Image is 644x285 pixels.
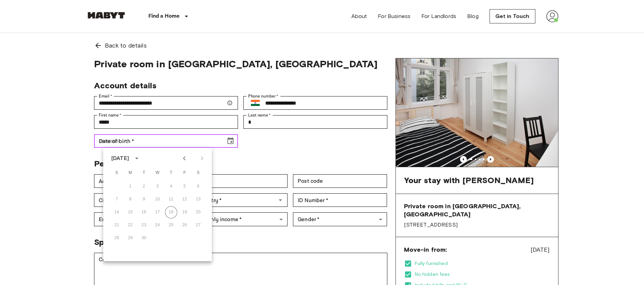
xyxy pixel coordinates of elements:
div: City [94,193,188,207]
img: avatar [546,10,558,22]
button: Previous month [179,153,190,164]
span: Personal details [94,159,157,168]
div: Last name [243,115,387,129]
img: Marketing picture of unit DE-01-232-03M [396,58,558,167]
svg: Make sure your email is correct — we'll send your booking details there. [227,100,233,106]
a: For Landlords [421,12,456,20]
a: Get in Touch [490,9,535,23]
div: First name [94,115,238,129]
span: Monday [124,166,136,180]
a: Back to details [86,33,558,58]
div: [DATE] [111,154,129,162]
button: Choose date [224,134,237,148]
a: About [351,12,367,20]
div: ID Number [293,193,387,207]
span: Tuesday [138,166,150,180]
span: Private room in [GEOGRAPHIC_DATA], [GEOGRAPHIC_DATA] [94,58,387,70]
span: Account details [94,81,157,90]
span: Friday [179,166,191,180]
label: Phone number [248,93,278,99]
span: Special requests [94,237,160,247]
button: Select country [248,96,262,110]
button: Previous image [487,156,494,163]
span: Fully furnished [415,260,550,267]
button: Open [276,195,285,205]
img: India [251,100,260,106]
label: Last name [248,112,271,118]
button: Previous image [460,156,467,163]
span: Saturday [192,166,204,180]
div: Post code [293,174,387,188]
span: No hidden fees [415,271,550,278]
span: Private room in [GEOGRAPHIC_DATA], [GEOGRAPHIC_DATA] [404,202,550,218]
button: calendar view is open, switch to year view [131,153,143,164]
span: Your stay with [PERSON_NAME] [404,175,534,185]
span: Thursday [165,166,177,180]
a: For Business [378,12,410,20]
label: Email [99,93,112,99]
span: Move-in from: [404,246,447,254]
div: Email [94,96,238,110]
span: [DATE] [531,245,550,254]
label: First name [99,112,122,118]
span: [STREET_ADDRESS] [404,221,550,229]
p: Find a Home [148,12,180,20]
span: Sunday [111,166,123,180]
a: Blog [467,12,479,20]
div: Address [94,174,288,188]
img: Habyt [86,12,127,19]
span: Wednesday [151,166,164,180]
span: Back to details [105,41,147,50]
